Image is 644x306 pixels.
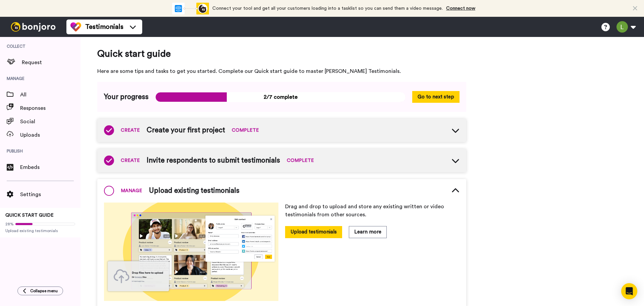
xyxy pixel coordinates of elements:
[8,22,58,32] img: bj-logo-header-white.svg
[147,125,225,135] span: Create your first project
[172,3,209,14] div: animation
[212,6,443,11] span: Connect your tool and get all your customers loading into a tasklist so you can send them a video...
[85,22,123,32] span: Testimonials
[285,203,460,219] p: Drag and drop to upload and store any existing written or video testimonials from other sources.
[287,157,314,164] span: COMPLETE
[121,157,140,164] span: CREATE
[412,91,460,103] button: Go to next step
[5,221,14,227] span: 28%
[121,187,142,194] span: MANAGE
[147,156,280,166] span: Invite respondents to submit testimonials
[20,131,80,139] span: Uploads
[17,287,63,295] button: Collapse menu
[5,213,54,218] span: QUICK START GUIDE
[97,47,466,60] span: Quick start guide
[97,67,466,75] span: Here are some tips and tasks to get you started. Complete our Quick start guide to master [PERSON...
[104,203,278,301] img: 4a9e73a18bff383a38bab373c66e12b8.png
[20,163,80,171] span: Embeds
[20,190,80,199] span: Settings
[349,226,387,238] button: Learn more
[30,288,58,294] span: Collapse menu
[20,104,80,112] span: Responses
[20,91,80,99] span: All
[155,92,406,102] span: 2/7 complete
[621,283,637,299] div: Open Intercom Messenger
[70,21,81,32] img: tm-color.svg
[446,6,475,11] a: Connect now
[22,58,80,67] span: Request
[20,118,80,126] span: Social
[5,228,75,233] span: Upload existing testimonials
[285,226,342,238] button: Upload testimonials
[121,127,140,134] span: CREATE
[149,186,239,196] span: Upload existing testimonials
[104,92,149,102] span: Your progress
[232,127,259,134] span: COMPLETE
